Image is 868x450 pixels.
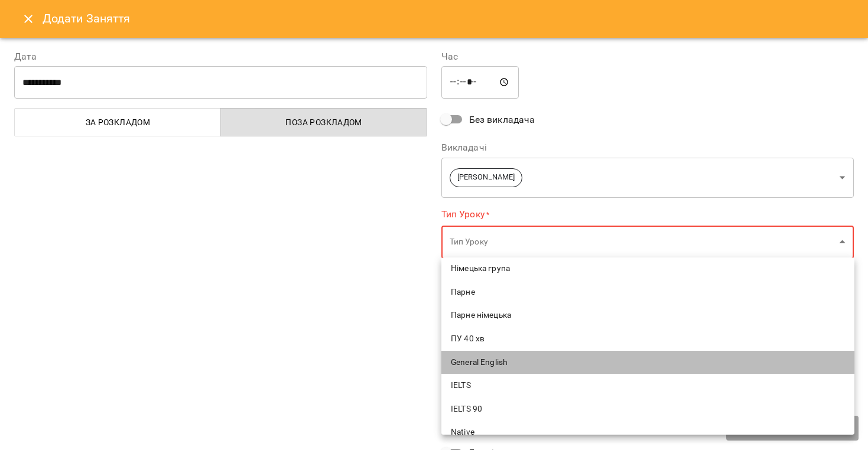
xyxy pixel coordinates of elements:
span: General English [451,357,845,369]
span: Німецька група [451,263,845,275]
span: Парне [451,286,845,298]
span: IELTS [451,380,845,392]
span: ПУ 40 хв [451,333,845,345]
span: IELTS 90 [451,403,845,415]
span: Native [451,426,845,438]
span: Парне німецька [451,309,845,321]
